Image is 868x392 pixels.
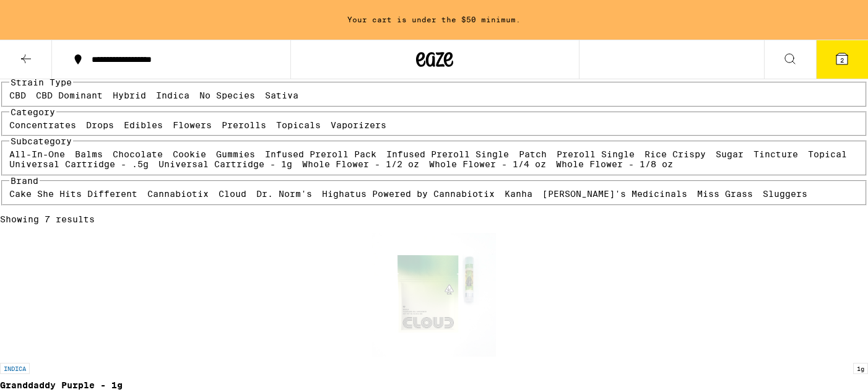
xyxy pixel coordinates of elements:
[9,77,73,87] legend: Strain Type
[158,159,292,169] label: Universal Cartridge - 1g
[429,159,546,169] label: Whole Flower - 1/4 oz
[331,120,386,130] label: Vaporizers
[644,149,706,159] label: Rice Crispy
[519,149,547,159] label: Patch
[853,363,868,374] p: 1g
[322,189,495,199] label: Highatus Powered by Cannabiotix
[505,189,532,199] label: Kanha
[36,90,103,100] label: CBD Dominant
[9,189,137,199] label: Cake She Hits Different
[697,189,753,199] label: Miss Grass
[716,149,744,159] label: Sugar
[113,90,146,100] label: Hybrid
[219,189,246,199] label: Cloud
[840,56,844,64] span: 2
[265,90,298,100] label: Sativa
[763,189,807,199] label: Sluggers
[9,149,65,159] label: All-In-One
[124,120,163,130] label: Edibles
[276,120,321,130] label: Topicals
[9,120,76,130] label: Concentrates
[753,149,798,159] label: Tincture
[173,120,212,130] label: Flowers
[147,189,209,199] label: Cannabiotix
[557,149,635,159] label: Preroll Single
[386,149,509,159] label: Infused Preroll Single
[222,120,266,130] label: Prerolls
[542,189,687,199] label: [PERSON_NAME]'s Medicinals
[9,176,40,186] legend: Brand
[173,149,206,159] label: Cookie
[113,149,163,159] label: Chocolate
[556,159,673,169] label: Whole Flower - 1/8 oz
[9,90,26,100] label: CBD
[816,40,868,79] button: 2
[199,90,255,100] label: No Species
[75,149,103,159] label: Balms
[808,149,847,159] label: Topical
[9,136,73,146] legend: Subcategory
[265,149,376,159] label: Infused Preroll Pack
[156,90,189,100] label: Indica
[86,120,114,130] label: Drops
[256,189,312,199] label: Dr. Norm's
[9,107,56,117] legend: Category
[302,159,419,169] label: Whole Flower - 1/2 oz
[216,149,255,159] label: Gummies
[9,159,149,169] label: Universal Cartridge - .5g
